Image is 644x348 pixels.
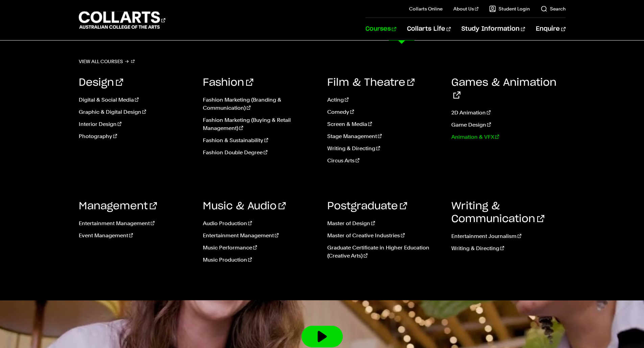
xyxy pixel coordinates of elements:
[203,116,317,132] a: Fashion Marketing (Buying & Retail Management)
[451,201,544,224] a: Writing & Communication
[451,244,566,252] a: Writing & Directing
[203,232,317,240] a: Entertainment Management
[451,121,566,129] a: Game Design
[327,132,442,140] a: Stage Management
[451,109,566,117] a: 2D Animation
[327,244,442,260] a: Graduate Certificate in Higher Education (Creative Arts)
[327,219,442,227] a: Master of Design
[327,78,414,88] a: Film & Theatre
[541,5,566,12] a: Search
[327,108,442,116] a: Comedy
[203,219,317,227] a: Audio Production
[409,5,443,12] a: Collarts Online
[327,96,442,104] a: Acting
[536,18,565,40] a: Enquire
[79,10,165,30] div: Go to homepage
[79,219,193,227] a: Entertainment Management
[365,18,396,40] a: Courses
[327,120,442,128] a: Screen & Media
[327,201,407,211] a: Postgraduate
[203,201,286,211] a: Music & Audio
[451,78,556,101] a: Games & Animation
[451,232,566,240] a: Entertainment Journalism
[79,232,193,240] a: Event Management
[489,5,530,12] a: Student Login
[203,136,317,144] a: Fashion & Sustainability
[79,132,193,140] a: Photography
[79,108,193,116] a: Graphic & Digital Design
[203,96,317,112] a: Fashion Marketing (Branding & Communication)
[203,244,317,252] a: Music Performance
[79,96,193,104] a: Digital & Social Media
[79,57,135,66] a: View all courses
[203,256,317,264] a: Music Production
[461,18,525,40] a: Study Information
[327,232,442,240] a: Master of Creative Industries
[79,201,157,211] a: Management
[79,78,123,88] a: Design
[453,5,478,12] a: About Us
[407,18,451,40] a: Collarts Life
[203,78,253,88] a: Fashion
[327,144,442,153] a: Writing & Directing
[203,149,317,157] a: Fashion Double Degree
[79,120,193,128] a: Interior Design
[327,157,442,165] a: Circus Arts
[451,133,566,141] a: Animation & VFX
